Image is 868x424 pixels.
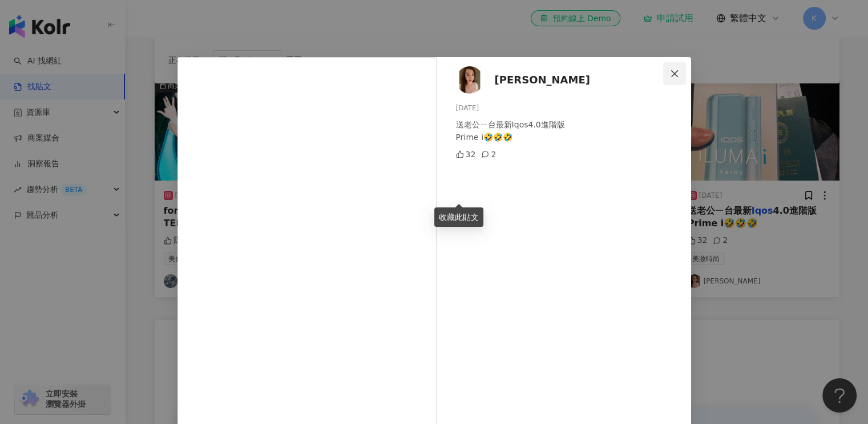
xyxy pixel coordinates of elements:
[456,66,666,94] a: KOL Avatar[PERSON_NAME]
[434,207,483,227] div: 收藏此貼文
[456,66,483,94] img: KOL Avatar
[670,69,679,78] span: close
[456,118,682,143] div: 送老公ㄧ台最新Iqos4.0進階版 Prime i🤣🤣🤣
[456,103,682,114] div: [DATE]
[456,148,476,161] div: 32
[481,148,496,161] div: 2
[663,62,686,85] button: Close
[495,72,590,88] span: [PERSON_NAME]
